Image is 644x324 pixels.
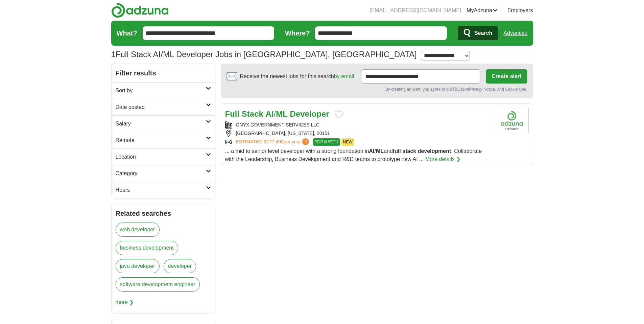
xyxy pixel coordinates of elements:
label: Where? [285,28,310,38]
h2: Related searches [116,208,211,218]
span: more ❯ [116,296,134,309]
strong: Stack [242,109,263,118]
a: Employers [507,6,533,15]
a: web developer [116,223,160,237]
strong: full [393,148,401,154]
h2: Hours [116,186,206,194]
button: Search [458,26,498,40]
h2: Date posted [116,103,206,111]
span: 1 [111,48,116,61]
span: ... a mid to senior level developer with a strong foundation in / and . Collaborate with the Lead... [225,148,482,162]
strong: development [418,148,451,154]
h2: Filter results [112,64,215,82]
a: T&Cs [452,87,462,92]
img: Company logo [495,108,529,133]
span: $177,490 [264,139,283,144]
a: software development engineer [116,277,200,292]
a: MyAdzuna [467,6,498,15]
img: Adzuna logo [111,3,169,18]
a: business development [116,241,178,255]
a: Full Stack AI/ML Developer [225,109,329,118]
h2: Category [116,169,206,178]
strong: stack [402,148,416,154]
a: by email [334,73,354,79]
a: Category [112,165,215,182]
label: What? [117,28,137,38]
h2: Remote [116,136,206,144]
strong: ML [376,148,384,154]
a: developer [164,259,196,273]
a: Hours [112,182,215,198]
h2: Location [116,153,206,161]
strong: ML [276,109,288,118]
a: Date posted [112,99,215,115]
button: Add to favorite jobs [335,111,343,119]
span: Receive the newest jobs for this search : [240,72,356,80]
strong: AI [266,109,274,118]
strong: AI [369,148,375,154]
a: java developer [116,259,160,273]
a: Advanced [503,26,527,40]
a: Sort by [112,82,215,99]
span: TOP MATCH [313,138,340,146]
div: By creating an alert, you agree to our and , and Cookie Use. [226,86,527,92]
div: [GEOGRAPHIC_DATA], [US_STATE], 20151 [225,130,490,137]
span: Search [474,26,492,40]
a: Privacy Notice [469,87,495,92]
span: ? [302,138,309,145]
h1: Full Stack AI/ML Developer Jobs in [GEOGRAPHIC_DATA], [GEOGRAPHIC_DATA] [111,50,417,59]
strong: Developer [290,109,329,118]
span: NEW [341,138,354,146]
a: Remote [112,132,215,148]
button: Create alert [486,69,527,84]
h2: Sort by [116,87,206,95]
a: More details ❯ [425,155,461,163]
h2: Salary [116,120,206,128]
div: ONYX GOVERNMENT SERVICES,LLC [225,121,490,129]
li: [EMAIL_ADDRESS][DOMAIN_NAME] [369,6,461,15]
a: Salary [112,115,215,132]
strong: Full [225,109,240,118]
a: ESTIMATED:$177,490per year? [236,138,311,146]
a: Location [112,148,215,165]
